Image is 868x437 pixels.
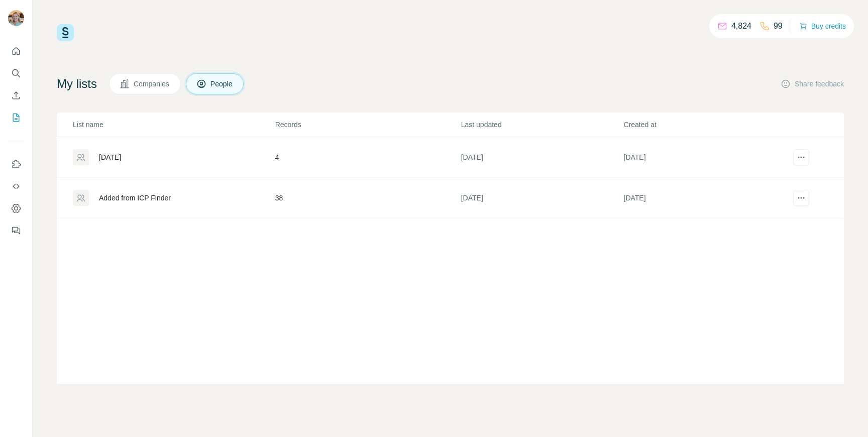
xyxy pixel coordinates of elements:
td: 38 [275,178,461,219]
div: Added from ICP Finder [99,193,171,203]
img: Surfe Logo [57,24,74,41]
button: Feedback [8,222,24,240]
button: Quick start [8,42,24,60]
p: List name [73,120,274,130]
button: Share feedback [781,79,844,89]
button: Enrich CSV [8,86,24,104]
p: 4,824 [731,20,751,32]
p: Created at [624,120,786,130]
p: Records [275,120,460,130]
td: [DATE] [461,178,623,219]
td: [DATE] [461,137,623,178]
button: Use Surfe API [8,177,24,195]
button: Use Surfe on LinkedIn [8,155,24,173]
button: My lists [8,108,24,127]
div: [DATE] [99,152,121,162]
button: Search [8,64,24,82]
span: Companies [134,79,170,89]
img: Avatar [8,10,24,26]
span: People [210,79,234,89]
td: [DATE] [623,137,786,178]
td: [DATE] [623,178,786,219]
td: 4 [275,137,461,178]
h4: My lists [57,76,97,92]
button: actions [793,190,809,206]
button: actions [793,149,809,165]
button: Dashboard [8,199,24,217]
button: Buy credits [799,19,846,33]
p: 99 [774,20,783,32]
p: Last updated [461,120,623,130]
